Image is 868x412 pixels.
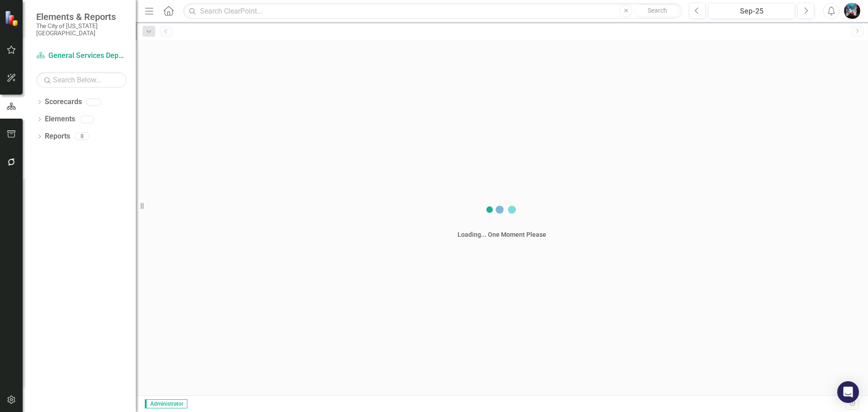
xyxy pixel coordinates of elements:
[708,3,795,19] button: Sep-25
[36,11,127,22] span: Elements & Reports
[648,7,667,14] span: Search
[183,3,682,19] input: Search ClearPoint...
[45,114,75,125] a: Elements
[75,133,89,140] div: 8
[458,230,546,239] div: Loading... One Moment Please
[4,10,21,27] img: ClearPoint Strategy
[844,3,860,19] img: Marcellus Stewart
[36,72,127,88] input: Search Below...
[634,5,680,17] button: Search
[36,22,127,37] small: The City of [US_STATE][GEOGRAPHIC_DATA]
[45,131,70,142] a: Reports
[837,381,859,403] div: Open Intercom Messenger
[36,51,127,61] a: General Services Department Strategic Plan [DATE]-[DATE]
[45,97,82,107] a: Scorecards
[145,399,187,408] span: Administrator
[711,6,792,17] div: Sep-25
